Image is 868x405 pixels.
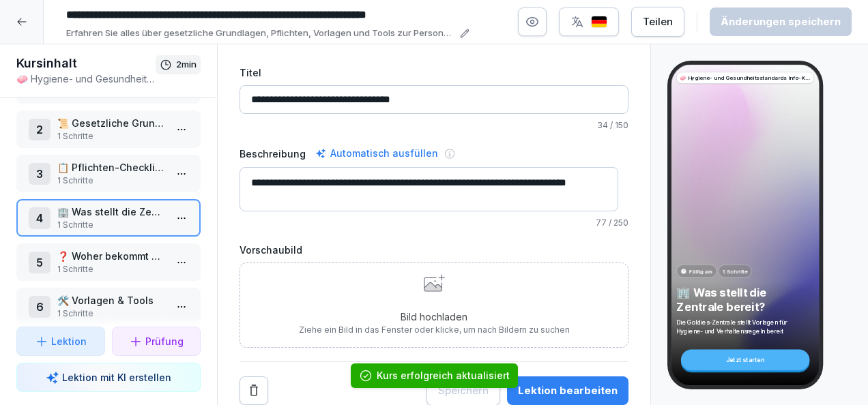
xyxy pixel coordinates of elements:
label: Vorschaubild [240,243,628,257]
span: 77 [596,217,607,228]
div: Kurs erfolgreich aktualisiert [377,369,510,382]
p: 1 Schritte [57,307,165,320]
p: 📜 Gesetzliche Grundlagen [57,116,165,130]
div: 3📋 Pflichten-Checkliste für Franchisepartner:innen1 Schritte [16,155,201,192]
p: Ziehe ein Bild in das Fenster oder klicke, um nach Bildern zu suchen [299,324,570,336]
p: 🧼 Hygiene- und Gesundheitsstandards Info-Kurs für Franchisepartner:innen [16,72,156,86]
div: Jetzt starten [681,349,809,370]
div: 2 [29,119,50,140]
p: Lektion [51,334,87,348]
span: 34 [597,120,608,130]
div: 4 [29,207,50,229]
p: Die Goldies-Zentrale stellt Vorlagen für Hygiene- und Verhaltensregeln bereit [676,318,814,335]
button: Prüfung [112,327,201,356]
p: Fällig am [689,267,713,275]
p: 1 Schritte [57,219,165,231]
label: Beschreibung [240,147,306,161]
p: 🏢 Was stellt die Zentrale bereit? [57,205,165,219]
p: 📋 Pflichten-Checkliste für Franchisepartner:innen [57,160,165,175]
div: 6🛠️ Vorlagen & Tools1 Schritte [16,288,201,325]
label: Titel [240,65,628,80]
p: Erfahren Sie alles über gesetzliche Grundlagen, Pflichten, Vorlagen und Tools zur Personal- und U... [66,27,456,40]
button: Remove [240,376,268,405]
p: 🏢 Was stellt die Zentrale bereit? [676,285,814,314]
button: Teilen [631,7,684,37]
p: 1 Schritte [57,263,165,275]
p: ❓ Woher bekommt man den Rest? [57,249,165,263]
div: 3 [29,163,50,185]
div: Teilen [643,14,673,29]
h1: Kursinhalt [16,55,156,72]
div: 5 [29,252,50,273]
p: 🧼 Hygiene- und Gesundheitsstandards Info-Kurs für Franchisepartner:innen [680,74,811,82]
button: Lektion bearbeiten [507,376,628,405]
div: Änderungen speichern [721,14,841,29]
div: Automatisch ausfüllen [313,145,441,162]
p: 1 Schritte [57,175,165,187]
p: Prüfung [145,334,184,348]
p: Lektion mit KI erstellen [62,370,171,385]
p: 🛠️ Vorlagen & Tools [57,293,165,307]
button: Lektion mit KI erstellen [16,363,201,392]
img: de.svg [591,16,607,29]
div: 5❓ Woher bekommt man den Rest?1 Schritte [16,243,201,281]
p: / 150 [240,119,628,132]
div: 6 [29,296,50,318]
p: 1 Schritte [723,267,748,275]
button: Änderungen speichern [710,7,852,36]
div: 2📜 Gesetzliche Grundlagen1 Schritte [16,110,201,148]
p: 2 min [176,58,197,72]
div: 4🏢 Was stellt die Zentrale bereit?1 Schritte [16,199,201,237]
button: Lektion [16,327,105,356]
p: Bild hochladen [299,310,570,324]
p: / 250 [240,217,628,229]
p: 1 Schritte [57,130,165,142]
div: Lektion bearbeiten [518,383,618,398]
